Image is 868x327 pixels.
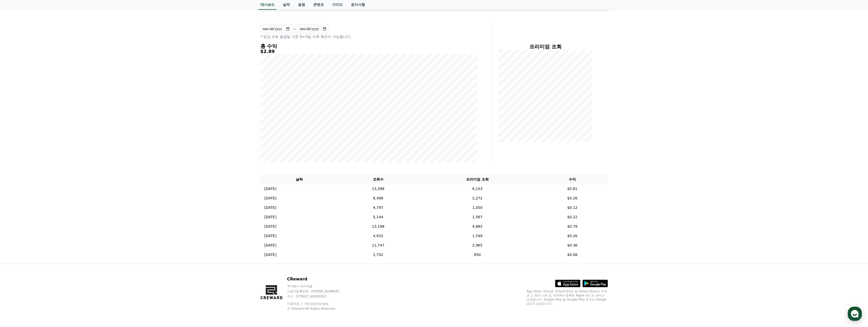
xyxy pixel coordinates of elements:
[418,184,537,194] td: 6,153
[537,194,608,203] td: $0.26
[527,289,608,306] p: App Store, iCloud, iCloud Drive 및 iTunes Store는 미국과 그 밖의 나라 및 지역에서 등록된 Apple Inc.의 서비스 상표입니다. Goo...
[260,49,477,54] h5: $2.89
[260,43,477,49] h4: 총 수익
[537,250,608,260] td: $0.08
[264,186,276,192] p: [DATE]
[537,203,608,212] td: $0.12
[537,184,608,194] td: $0.81
[287,302,303,306] a: 이용약관
[260,34,477,39] p: * 영상 조회 발생일 기준 D+3일 이후 확인이 가능합니다.
[46,169,53,173] span: 대화
[418,241,537,250] td: 2,965
[338,222,418,231] td: 13,198
[293,26,296,32] p: ~
[264,205,276,210] p: [DATE]
[537,212,608,222] td: $0.22
[418,175,537,184] th: 프리미엄 조회
[537,231,608,241] td: $0.26
[338,231,418,241] td: 4,932
[264,196,276,201] p: [DATE]
[304,302,329,306] a: 개인정보처리방침
[338,250,418,260] td: 1,702
[287,307,349,311] p: © CReward All Rights Reserved.
[16,169,19,173] span: 홈
[264,233,276,239] p: [DATE]
[338,241,418,250] td: 11,747
[260,175,338,184] th: 날짜
[264,252,276,257] p: [DATE]
[264,243,276,248] p: [DATE]
[418,231,537,241] td: 1,549
[418,250,537,260] td: 850
[34,161,66,174] a: 대화
[78,169,85,173] span: 설정
[338,194,418,203] td: 8,488
[287,284,349,288] p: 주식회사 와이피랩
[537,241,608,250] td: $0.36
[537,222,608,231] td: $0.79
[287,276,349,282] p: CReward
[537,175,608,184] th: 수익
[338,212,418,222] td: 5,144
[264,214,276,220] p: [DATE]
[495,44,596,49] h4: 프리미엄 조회
[2,161,34,174] a: 홈
[418,194,537,203] td: 2,272
[264,224,276,229] p: [DATE]
[418,203,537,212] td: 1,050
[418,222,537,231] td: 4,885
[338,184,418,194] td: 13,398
[287,294,349,298] p: 주소 : [STREET_ADDRESS]
[338,175,418,184] th: 조회수
[287,289,349,293] p: 사업자등록번호 : [PHONE_NUMBER]
[338,203,418,212] td: 4,797
[418,212,537,222] td: 1,567
[66,161,98,174] a: 설정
